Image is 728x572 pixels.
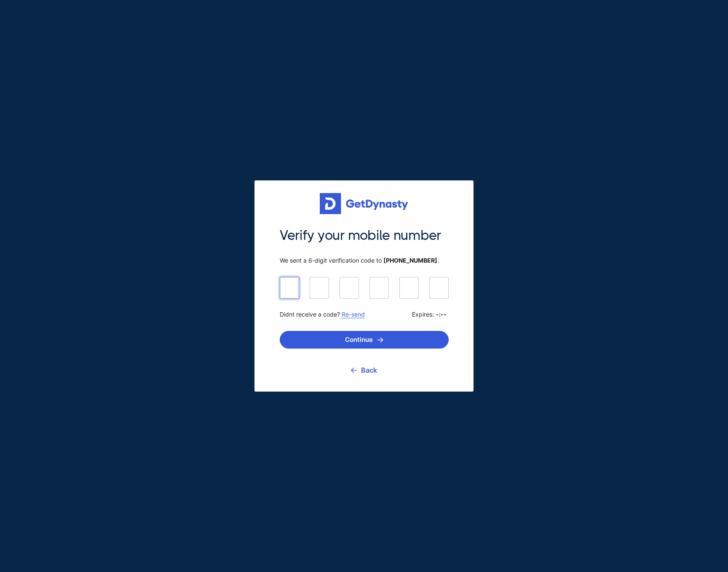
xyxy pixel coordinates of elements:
[280,227,449,244] span: Verify your mobile number
[280,331,449,349] button: Continue
[383,257,437,264] b: [PHONE_NUMBER]
[412,311,449,318] span: Expires:
[342,311,365,318] a: Re-send
[436,311,449,318] b: -:--
[280,257,449,264] span: We sent a 6-digit verification code to .
[351,360,377,381] a: Back
[320,193,408,214] img: Get started for free with Dynasty Trust Company
[351,368,357,373] img: go back icon
[280,311,365,318] span: Didnt receive a code?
